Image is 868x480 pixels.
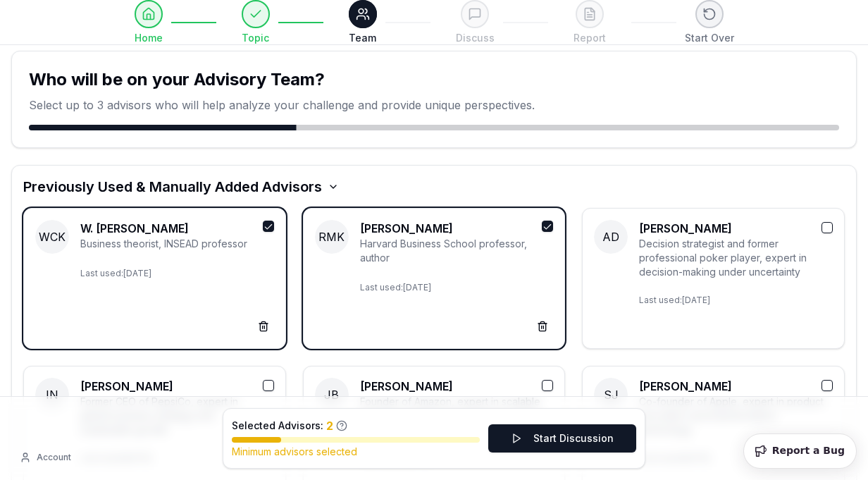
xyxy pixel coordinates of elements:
span: Discuss [456,31,495,45]
h1: Who will be on your Advisory Team? [29,68,839,91]
div: Co-founder of Apple, expert in product innovation and transformative technology [639,395,833,436]
span: JB [315,378,349,412]
div: Harvard Business School professor, author [360,237,554,265]
span: Account [37,452,71,463]
span: RMK [315,220,349,254]
h3: [PERSON_NAME] [360,220,554,237]
button: Account [11,446,80,469]
div: Decision strategist and former professional poker player, expert in decision-making under uncerta... [639,237,833,278]
span: SJ [594,378,628,412]
h3: [PERSON_NAME] [80,378,274,395]
span: IN [35,378,69,412]
div: Business theorist, INSEAD professor [80,237,274,251]
h3: [PERSON_NAME] [360,378,554,395]
span: Team [349,31,376,45]
h3: [PERSON_NAME] [639,378,833,395]
button: Previously Used & Manually Added Advisors [23,177,339,197]
h3: W. [PERSON_NAME] [80,220,274,237]
p: Last used: [DATE] [360,276,554,293]
span: Report [573,31,606,45]
span: Topic [242,31,269,45]
span: WCK [35,220,69,254]
p: Select up to 3 advisors who will help analyze your challenge and provide unique perspectives. [29,97,839,113]
button: Start Discussion [488,424,636,453]
h2: Previously Used & Manually Added Advisors [23,177,322,197]
span: Selected Advisors: [232,419,323,433]
span: AD [594,220,628,254]
h3: [PERSON_NAME] [639,220,833,237]
span: Start Over [685,31,734,45]
div: Former CEO of PepsiCo, expert in global business strategy and sustainable growth [80,395,274,436]
span: Minimum advisors selected [232,445,357,457]
span: 2 [326,417,333,434]
p: Last used: [DATE] [639,289,833,306]
span: Home [135,31,163,45]
div: Founder of Amazon, expert in scalable business models and customer-centric innovation [360,395,554,436]
p: Last used: [DATE] [80,262,274,279]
